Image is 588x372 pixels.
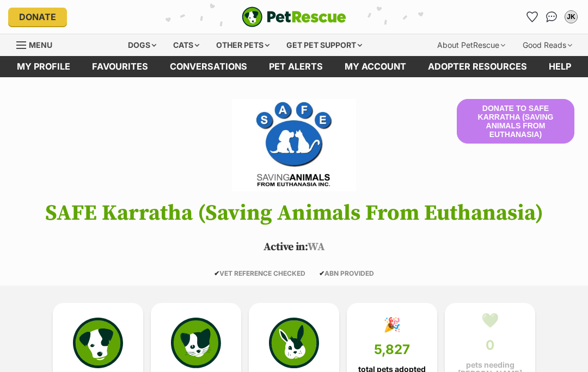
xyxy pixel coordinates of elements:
[81,56,159,77] a: Favourites
[374,342,410,357] span: 5,827
[334,56,417,77] a: My account
[171,318,221,368] img: cat-icon-068c71abf8fe30c970a85cd354bc8e23425d12f6e8612795f06af48be43a487a.svg
[546,11,558,22] img: chat-41dd97257d64d25036548639549fe6c8038ab92f7586957e7f3b1b290dea8141.svg
[562,8,580,26] button: My account
[523,8,580,26] ul: Account quick links
[566,11,577,22] div: JK
[319,269,374,277] span: ABN PROVIDED
[417,56,538,77] a: Adopter resources
[16,34,60,54] a: Menu
[319,269,324,277] icon: ✔
[258,56,334,77] a: Pet alerts
[209,34,277,56] div: Other pets
[214,269,305,277] span: VET REFERENCE CHECKED
[159,56,258,77] a: conversations
[73,318,123,368] img: petrescue-icon-eee76f85a60ef55c4a1927667547b313a7c0e82042636edf73dce9c88f694885.svg
[486,338,494,353] span: 0
[515,34,580,56] div: Good Reads
[6,56,81,77] a: My profile
[29,40,52,49] span: Menu
[120,34,164,56] div: Dogs
[8,8,67,26] a: Donate
[523,8,541,26] a: Favourites
[538,56,582,77] a: Help
[264,240,308,254] span: Active in:
[543,8,560,26] a: Conversations
[166,34,207,56] div: Cats
[279,34,370,56] div: Get pet support
[269,318,319,368] img: bunny-icon-b786713a4a21a2fe6d13e954f4cb29d131f1b31f8a74b52ca2c6d2999bc34bbe.svg
[430,34,513,56] div: About PetRescue
[242,7,346,27] img: logo-e224e6f780fb5917bec1dbf3a21bbac754714ae5b6737aabdf751b685950b380.svg
[457,99,574,144] button: Donate to SAFE Karratha (Saving Animals From Euthanasia)
[383,317,401,333] div: 🎉
[214,269,219,277] icon: ✔
[481,312,499,328] div: 💚
[232,99,356,191] img: SAFE Karratha (Saving Animals From Euthanasia)
[242,7,346,27] a: PetRescue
